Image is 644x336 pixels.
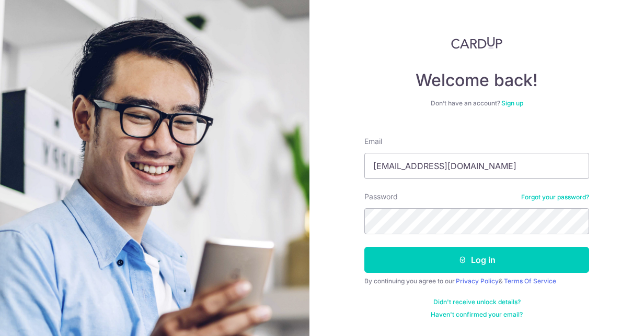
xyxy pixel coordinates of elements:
div: By continuing you agree to our & [364,277,589,285]
a: Haven't confirmed your email? [431,310,523,319]
h4: Welcome back! [364,70,589,91]
button: Log in [364,247,589,273]
a: Forgot your password? [521,193,589,201]
a: Terms Of Service [504,277,556,285]
label: Password [364,191,398,202]
a: Sign up [501,99,523,107]
a: Didn't receive unlock details? [433,298,521,306]
input: Enter your Email [364,153,589,179]
div: Don’t have an account? [364,99,589,107]
img: CardUp Logo [451,37,502,49]
label: Email [364,136,382,147]
a: Privacy Policy [456,277,499,285]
